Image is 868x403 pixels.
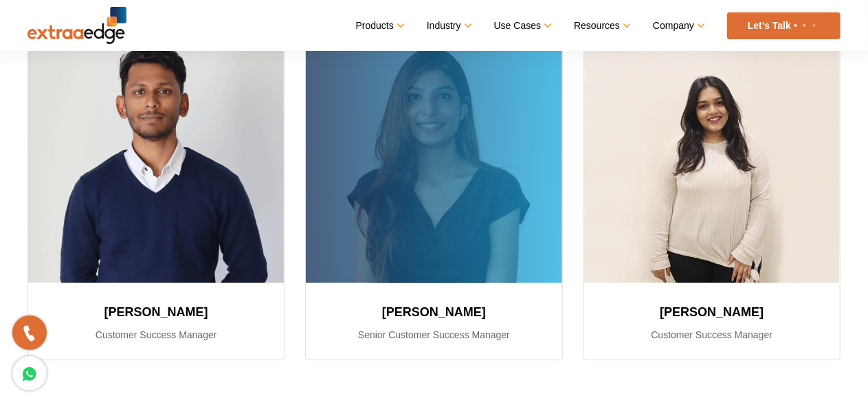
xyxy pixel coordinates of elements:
a: Resources [574,16,629,36]
h3: [PERSON_NAME] [601,300,823,324]
p: Customer Success Manager [601,327,823,343]
p: Customer Success Manager [45,327,267,343]
a: Products [356,16,403,36]
a: Let’s Talk [727,12,841,39]
a: Company [653,16,703,36]
a: Industry [427,16,470,36]
a: Use Cases [494,16,550,36]
h3: [PERSON_NAME] [45,300,267,324]
h3: [PERSON_NAME] [322,300,545,324]
p: Senior Customer Success Manager [322,327,545,343]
